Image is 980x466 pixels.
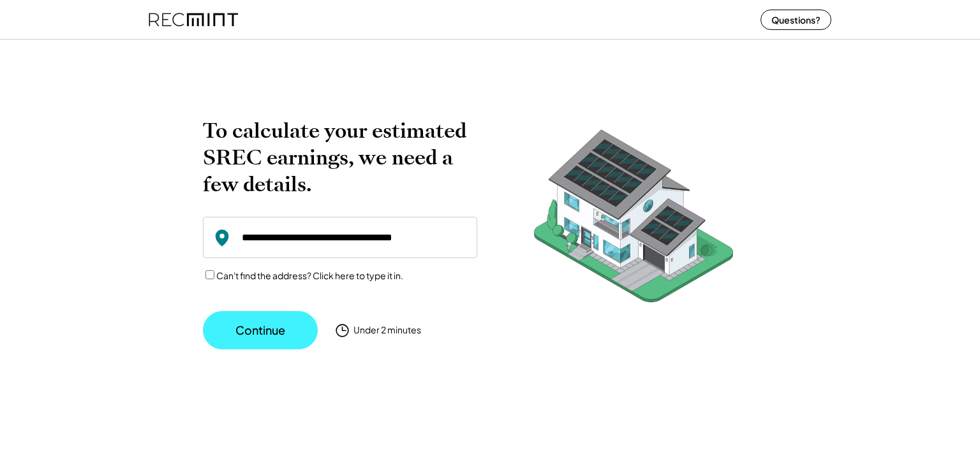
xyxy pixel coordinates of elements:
img: RecMintArtboard%207.png [509,117,758,322]
div: Under 2 minutes [353,324,421,337]
h2: To calculate your estimated SREC earnings, we need a few details. [203,117,477,198]
label: Can't find the address? Click here to type it in. [216,270,403,281]
button: Continue [203,311,318,349]
img: recmint-logotype%403x%20%281%29.jpeg [149,3,238,36]
button: Questions? [761,10,831,30]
